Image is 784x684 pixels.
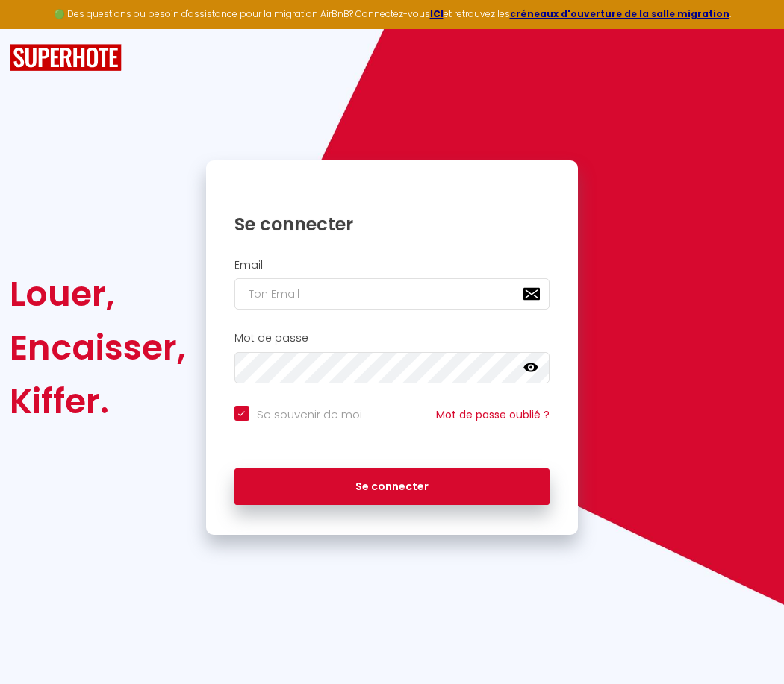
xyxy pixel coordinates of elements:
div: Louer, [10,267,186,321]
h1: Se connecter [234,213,550,236]
h2: Email [234,259,550,272]
img: SuperHote logo [10,44,122,72]
button: Se connecter [234,468,550,506]
div: Kiffer. [10,374,186,428]
a: ICI [430,7,444,20]
h2: Mot de passe [234,332,550,345]
input: Ton Email [234,278,550,310]
a: Mot de passe oublié ? [436,407,550,422]
div: Encaisser, [10,321,186,374]
a: créneaux d'ouverture de la salle migration [510,7,729,20]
